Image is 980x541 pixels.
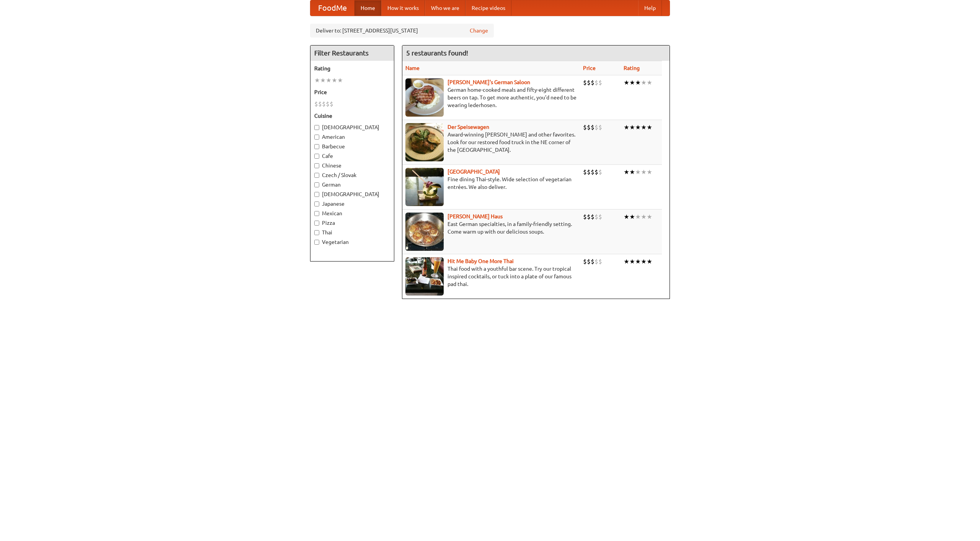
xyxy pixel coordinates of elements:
input: Pizza [314,221,319,226]
li: $ [598,78,602,87]
a: [PERSON_NAME] Haus [448,213,503,219]
li: ★ [641,257,647,266]
img: speisewagen.jpg [405,123,444,161]
a: Rating [624,65,640,71]
li: $ [587,168,591,176]
li: ★ [629,168,635,176]
li: ★ [629,213,635,221]
li: ★ [635,257,641,266]
li: ★ [629,257,635,266]
a: Hit Me Baby One More Thai [448,258,514,264]
input: Czech / Slovak [314,173,319,178]
label: Pizza [314,219,390,227]
label: Cafe [314,152,390,160]
a: Der Speisewagen [448,124,489,130]
label: Chinese [314,162,390,169]
li: ★ [624,213,629,221]
a: Name [405,65,420,71]
li: ★ [635,213,641,221]
li: ★ [647,213,652,221]
li: $ [587,257,591,266]
li: $ [583,168,587,176]
a: [GEOGRAPHIC_DATA] [448,169,500,175]
li: $ [591,123,595,132]
h4: Filter Restaurants [310,45,394,61]
label: Japanese [314,200,390,208]
li: $ [583,123,587,132]
li: $ [330,100,333,108]
img: esthers.jpg [405,78,444,117]
li: $ [595,213,598,221]
li: ★ [641,213,647,221]
h5: Cuisine [314,112,390,120]
p: Thai food with a youthful bar scene. Try our tropical inspired cocktails, or tuck into a plate of... [405,265,577,288]
input: [DEMOGRAPHIC_DATA] [314,125,319,130]
img: babythai.jpg [405,257,444,296]
li: ★ [314,76,320,84]
p: German home-cooked meals and fifty-eight different beers on tap. To get more authentic, you'd nee... [405,86,577,109]
p: Fine dining Thai-style. Wide selection of vegetarian entrées. We also deliver. [405,175,577,191]
li: $ [587,213,591,221]
label: Mexican [314,210,390,217]
li: $ [595,123,598,132]
h5: Rating [314,65,390,72]
a: Recipe videos [465,0,511,16]
li: $ [587,123,591,132]
input: Mexican [314,211,319,216]
li: $ [591,168,595,176]
li: ★ [629,78,635,87]
li: $ [591,213,595,221]
div: Deliver to: [STREET_ADDRESS][US_STATE] [310,24,494,37]
li: ★ [641,168,647,176]
input: American [314,135,319,140]
li: ★ [647,257,652,266]
li: ★ [337,76,343,84]
li: ★ [635,123,641,132]
input: Thai [314,230,319,235]
input: Japanese [314,201,319,206]
h5: Price [314,88,390,96]
li: $ [598,168,602,176]
li: $ [598,257,602,266]
input: Chinese [314,163,319,168]
label: Czech / Slovak [314,171,390,179]
li: $ [595,78,598,87]
label: [DEMOGRAPHIC_DATA] [314,123,390,131]
li: ★ [629,123,635,132]
a: FoodMe [310,0,354,16]
li: ★ [641,123,647,132]
p: Award-winning [PERSON_NAME] and other favorites. Look for our restored food truck in the NE corne... [405,131,577,154]
label: Thai [314,229,390,236]
li: ★ [635,168,641,176]
input: Vegetarian [314,240,319,245]
li: ★ [332,76,337,84]
input: German [314,182,319,187]
ng-pluralize: 5 restaurants found! [406,49,468,57]
label: [DEMOGRAPHIC_DATA] [314,190,390,198]
img: kohlhaus.jpg [405,213,444,251]
a: Help [638,0,662,16]
li: ★ [320,76,326,84]
label: American [314,133,390,141]
p: East German specialties, in a family-friendly setting. Come warm up with our delicious soups. [405,220,577,236]
li: $ [595,257,598,266]
a: [PERSON_NAME]'s German Saloon [448,79,530,85]
li: $ [598,123,602,132]
li: $ [587,78,591,87]
label: Vegetarian [314,238,390,246]
label: Barbecue [314,143,390,150]
li: ★ [624,257,629,266]
li: $ [595,168,598,176]
li: $ [314,100,318,108]
img: satay.jpg [405,168,444,206]
input: Barbecue [314,144,319,149]
li: ★ [647,78,652,87]
li: $ [322,100,326,108]
li: $ [598,213,602,221]
li: $ [583,78,587,87]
